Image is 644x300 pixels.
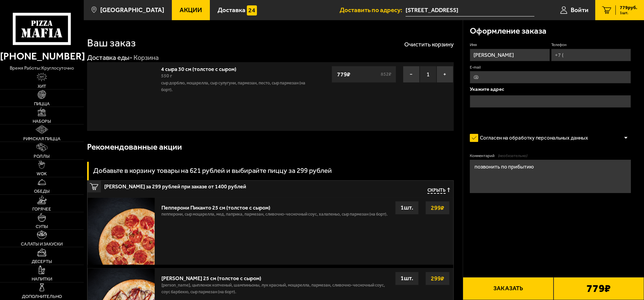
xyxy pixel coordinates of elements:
[470,65,631,70] label: E-mail
[427,188,450,194] button: Скрыть
[340,7,406,13] span: Доставить по адресу:
[34,189,50,193] span: Обеды
[87,38,136,48] h1: Ваш заказ
[180,7,202,13] span: Акции
[161,80,310,93] p: сыр дорблю, моцарелла, сыр сулугуни, пармезан, песто, сыр пармезан (на борт).
[335,68,352,81] strong: 779 ₽
[93,167,332,174] h3: Добавьте в корзину товары на 621 рублей и выбирайте пиццу за 299 рублей
[32,259,52,264] span: Десерты
[470,87,631,92] p: Укажите адрес
[34,154,50,158] span: Роллы
[395,201,419,215] div: 1 шт.
[620,5,637,10] span: 779 руб.
[161,211,388,221] p: пепперони, сыр Моцарелла, мед, паприка, пармезан, сливочно-чесночный соус, халапеньо, сыр пармеза...
[470,71,631,83] input: @
[161,272,388,282] div: [PERSON_NAME] 25 см (толстое с сыром)
[36,224,48,229] span: Супы
[87,143,182,151] h3: Рекомендованные акции
[22,294,62,299] span: Дополнительно
[87,197,453,265] a: Пепперони Пиканто 25 см (толстое с сыром)пепперони, сыр Моцарелла, мед, паприка, пармезан, сливоч...
[470,153,631,159] label: Комментарий
[100,7,164,13] span: [GEOGRAPHIC_DATA]
[104,181,324,189] span: [PERSON_NAME] за 299 рублей при заказе от 1400 рублей
[470,131,595,145] label: Согласен на обработку персональных данных
[470,49,550,61] input: Имя
[161,73,172,79] span: 550 г
[23,137,61,141] span: Римская пицца
[420,66,437,83] span: 1
[87,53,132,62] a: Доставка еды-
[429,201,446,214] strong: 299 ₽
[429,272,446,285] strong: 299 ₽
[37,172,47,176] span: WOK
[620,11,637,15] span: 1 шт.
[21,242,63,246] span: Салаты и закуски
[380,72,392,77] s: 852 ₽
[38,84,46,88] span: Хит
[161,64,243,72] a: 4 сыра 30 см (толстое с сыром)
[404,41,454,47] button: Очистить корзину
[395,272,419,285] div: 1 шт.
[470,42,550,48] label: Имя
[427,188,446,194] span: Скрыть
[470,27,546,35] h3: Оформление заказа
[463,277,553,300] button: Заказать
[437,66,453,83] button: +
[498,153,527,159] span: (необязательно)
[403,66,420,83] button: −
[247,5,257,15] img: 15daf4d41897b9f0e9f617042186c801.svg
[551,42,631,48] label: Телефон
[551,49,631,61] input: +7 (
[406,4,534,16] input: Ваш адрес доставки
[586,283,611,294] b: 779 ₽
[34,102,50,106] span: Пицца
[571,7,589,13] span: Войти
[161,282,388,299] p: [PERSON_NAME], цыпленок копченый, шампиньоны, лук красный, моцарелла, пармезан, сливочно-чесночны...
[32,207,51,211] span: Горячее
[134,53,159,62] div: Корзина
[218,7,245,13] span: Доставка
[32,277,52,281] span: Напитки
[161,201,388,211] div: Пепперони Пиканто 25 см (толстое с сыром)
[33,119,51,123] span: Наборы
